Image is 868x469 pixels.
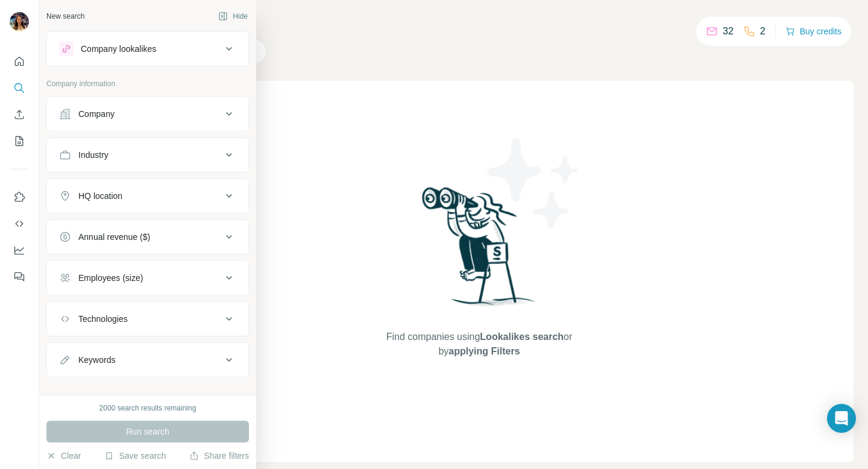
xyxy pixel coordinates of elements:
[99,403,197,414] div: 2000 search results remaining
[417,184,542,318] img: Surfe Illustration - Woman searching with binoculars
[785,23,841,40] button: Buy credits
[47,181,248,210] button: HQ location
[78,149,108,161] div: Industry
[47,304,248,333] button: Technologies
[47,263,248,292] button: Employees (size)
[10,213,29,234] button: Use Surfe API
[10,104,29,125] button: Enrich CSV
[78,190,122,202] div: HQ location
[78,313,128,325] div: Technologies
[827,404,856,433] div: Open Intercom Messenger
[47,34,248,63] button: Company lookalikes
[81,43,156,55] div: Company lookalikes
[46,78,249,89] p: Company information
[47,140,248,169] button: Industry
[78,108,115,120] div: Company
[46,450,81,462] button: Clear
[189,450,249,462] button: Share filters
[78,354,115,366] div: Keywords
[480,332,564,342] span: Lookalikes search
[47,222,248,251] button: Annual revenue ($)
[10,186,29,208] button: Use Surfe on LinkedIn
[10,77,29,99] button: Search
[479,129,588,238] img: Surfe Illustration - Stars
[10,12,29,31] img: Avatar
[46,11,84,22] div: New search
[104,450,166,462] button: Save search
[210,7,256,25] button: Hide
[10,130,29,152] button: My lists
[448,346,520,356] span: applying Filters
[383,330,576,359] span: Find companies using or by
[10,239,29,261] button: Dashboard
[47,99,248,128] button: Company
[78,272,143,284] div: Employees (size)
[10,266,29,288] button: Feedback
[10,51,29,72] button: Quick start
[47,345,248,374] button: Keywords
[723,24,734,39] p: 32
[105,14,854,31] h4: Search
[78,231,150,243] div: Annual revenue ($)
[760,24,766,39] p: 2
